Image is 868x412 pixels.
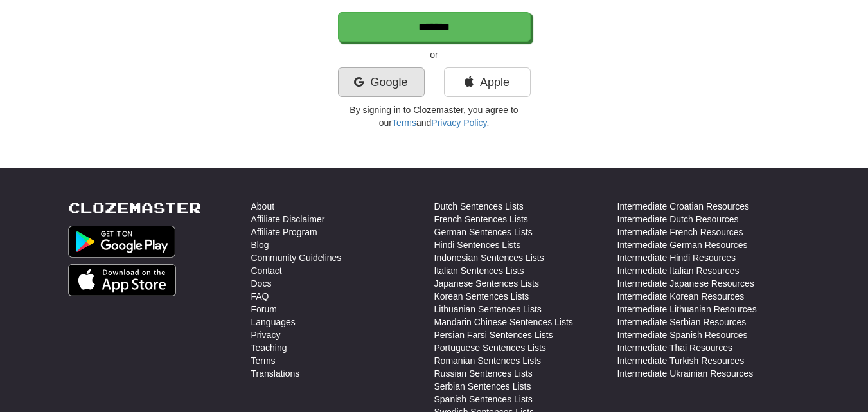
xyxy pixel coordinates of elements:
[617,328,748,341] a: Intermediate Spanish Resources
[434,264,524,277] a: Italian Sentences Lists
[431,118,486,128] a: Privacy Policy
[251,238,269,251] a: Blog
[251,200,275,213] a: About
[338,67,425,97] a: Google
[434,290,529,303] a: Korean Sentences Lists
[434,367,533,380] a: Russian Sentences Lists
[617,277,754,290] a: Intermediate Japanese Resources
[434,200,524,213] a: Dutch Sentences Lists
[251,264,282,277] a: Contact
[338,48,531,61] p: or
[434,226,533,238] a: German Sentences Lists
[617,238,748,251] a: Intermediate German Resources
[68,264,177,296] img: Get it on App Store
[434,328,553,341] a: Persian Farsi Sentences Lists
[251,328,281,341] a: Privacy
[617,290,745,303] a: Intermediate Korean Resources
[444,67,531,97] a: Apple
[617,251,736,264] a: Intermediate Hindi Resources
[617,200,749,213] a: Intermediate Croatian Resources
[392,118,416,128] a: Terms
[434,393,533,406] a: Spanish Sentences Lists
[434,251,544,264] a: Indonesian Sentences Lists
[617,264,740,277] a: Intermediate Italian Resources
[434,354,542,367] a: Romanian Sentences Lists
[251,213,325,226] a: Affiliate Disclaimer
[617,354,745,367] a: Intermediate Turkish Resources
[251,367,300,380] a: Translations
[617,367,754,380] a: Intermediate Ukrainian Resources
[434,238,521,251] a: Hindi Sentences Lists
[251,251,342,264] a: Community Guidelines
[251,277,272,290] a: Docs
[617,226,743,238] a: Intermediate French Resources
[251,290,269,303] a: FAQ
[338,103,531,129] p: By signing in to Clozemaster, you agree to our and .
[68,200,201,216] a: Clozemaster
[434,277,539,290] a: Japanese Sentences Lists
[617,316,747,328] a: Intermediate Serbian Resources
[68,226,176,258] img: Get it on Google Play
[251,354,276,367] a: Terms
[617,303,757,316] a: Intermediate Lithuanian Resources
[434,213,528,226] a: French Sentences Lists
[251,341,287,354] a: Teaching
[434,303,542,316] a: Lithuanian Sentences Lists
[617,213,739,226] a: Intermediate Dutch Resources
[251,226,317,238] a: Affiliate Program
[434,316,573,328] a: Mandarin Chinese Sentences Lists
[251,316,296,328] a: Languages
[434,380,531,393] a: Serbian Sentences Lists
[617,341,733,354] a: Intermediate Thai Resources
[251,303,277,316] a: Forum
[434,341,546,354] a: Portuguese Sentences Lists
